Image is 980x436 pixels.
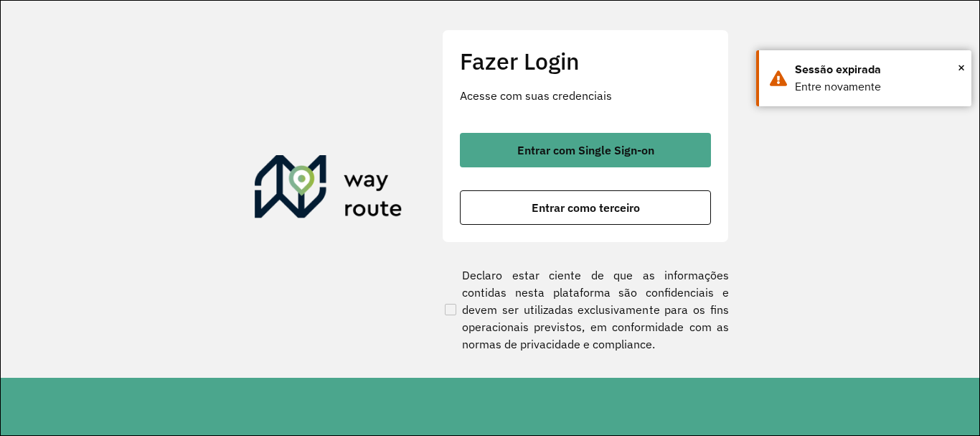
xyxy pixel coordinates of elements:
label: Declaro estar ciente de que as informações contidas nesta plataforma são confidenciais e devem se... [442,266,729,353]
div: Sessão expirada [795,61,961,78]
button: button [460,190,711,225]
span: Entrar como terceiro [532,202,640,213]
button: button [460,133,711,167]
div: Entre novamente [795,78,961,96]
span: × [958,57,965,78]
span: Entrar com Single Sign-on [517,144,654,156]
img: Roteirizador AmbevTech [255,155,402,224]
button: Close [958,57,965,78]
h2: Fazer Login [460,47,711,75]
p: Acesse com suas credenciais [460,87,711,104]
